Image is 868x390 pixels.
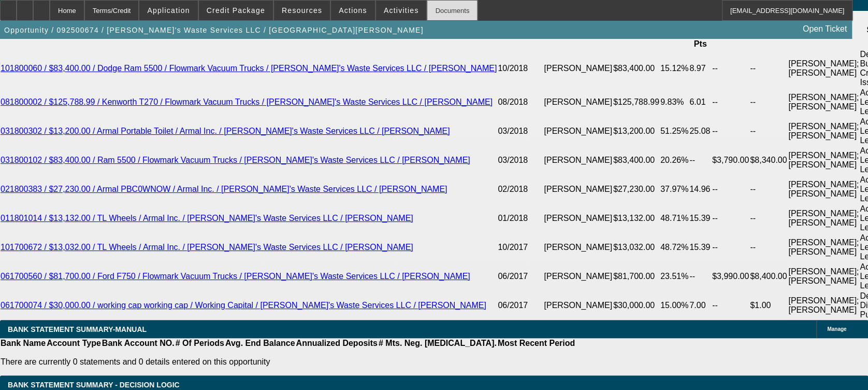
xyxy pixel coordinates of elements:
td: $8,400.00 [749,262,788,291]
td: [PERSON_NAME] [543,49,613,88]
td: 6.01 [689,88,712,117]
td: 08/2018 [497,88,543,117]
span: Application [147,6,190,15]
a: 101700672 / $13,032.00 / TL Wheels / Armal Inc. / [PERSON_NAME]'s Waste Services LLC / [PERSON_NAME] [1,243,413,252]
td: 37.97% [660,175,689,204]
td: [PERSON_NAME]; [PERSON_NAME] [788,291,859,320]
td: [PERSON_NAME]; [PERSON_NAME] [788,175,859,204]
td: 15.39 [689,233,712,262]
td: [PERSON_NAME]; [PERSON_NAME] [788,117,859,146]
td: [PERSON_NAME] [543,146,613,175]
td: $125,788.99 [613,88,660,117]
span: Bank Statement Summary - Decision Logic [8,381,180,389]
th: # Of Periods [175,338,225,349]
th: Avg. End Balance [225,338,296,349]
td: -- [712,233,749,262]
td: $13,200.00 [613,117,660,146]
td: -- [749,117,788,146]
td: 23.51% [660,262,689,291]
td: [PERSON_NAME]; [PERSON_NAME] [788,146,859,175]
td: -- [689,262,712,291]
td: 14.96 [689,175,712,204]
td: 10/2018 [497,49,543,88]
td: 48.72% [660,233,689,262]
td: 03/2018 [497,146,543,175]
td: 7.00 [689,291,712,320]
a: 011801014 / $13,132.00 / TL Wheels / Armal Inc. / [PERSON_NAME]'s Waste Services LLC / [PERSON_NAME] [1,214,413,222]
button: Application [139,1,197,20]
td: [PERSON_NAME] [543,204,613,233]
td: 02/2018 [497,175,543,204]
span: Resources [282,6,322,15]
td: $27,230.00 [613,175,660,204]
span: Manage [827,326,846,332]
td: [PERSON_NAME]; [PERSON_NAME] [788,49,859,88]
button: Activities [376,1,427,20]
td: 15.00% [660,291,689,320]
td: 06/2017 [497,262,543,291]
td: [PERSON_NAME] [543,291,613,320]
td: -- [712,88,749,117]
td: -- [749,49,788,88]
th: Bank Account NO. [102,338,175,349]
td: -- [749,204,788,233]
td: 51.25% [660,117,689,146]
td: 15.39 [689,204,712,233]
td: 06/2017 [497,291,543,320]
p: There are currently 0 statements and 0 details entered on this opportunity [1,357,575,367]
td: [PERSON_NAME]; [PERSON_NAME] [788,88,859,117]
td: -- [712,204,749,233]
td: 10/2017 [497,233,543,262]
a: 031800102 / $83,400.00 / Ram 5500 / Flowmark Vacuum Trucks / [PERSON_NAME]'s Waste Services LLC /... [1,156,470,164]
td: [PERSON_NAME]; [PERSON_NAME] [788,233,859,262]
td: -- [712,175,749,204]
a: 081800002 / $125,788.99 / Kenworth T270 / Flowmark Vacuum Trucks / [PERSON_NAME]'s Waste Services... [1,97,493,106]
th: Most Recent Period [497,338,575,349]
td: -- [712,117,749,146]
td: 25.08 [689,117,712,146]
th: Account Type [46,338,102,349]
td: $83,400.00 [613,49,660,88]
td: [PERSON_NAME] [543,88,613,117]
td: [PERSON_NAME] [543,117,613,146]
td: $3,790.00 [712,146,749,175]
span: BANK STATEMENT SUMMARY-MANUAL [8,325,147,333]
td: 48.71% [660,204,689,233]
td: $81,700.00 [613,262,660,291]
td: -- [749,88,788,117]
td: 20.26% [660,146,689,175]
td: 15.12% [660,49,689,88]
td: -- [689,146,712,175]
td: $3,990.00 [712,262,749,291]
td: [PERSON_NAME]; [PERSON_NAME] [788,262,859,291]
td: $1.00 [749,291,788,320]
td: [PERSON_NAME] [543,233,613,262]
td: -- [712,291,749,320]
a: 031800302 / $13,200.00 / Armal Portable Toilet / Armal Inc. / [PERSON_NAME]'s Waste Services LLC ... [1,127,450,135]
td: $13,132.00 [613,204,660,233]
td: $30,000.00 [613,291,660,320]
span: Activities [384,6,419,15]
a: 061700560 / $81,700.00 / Ford F750 / Flowmark Vacuum Trucks / [PERSON_NAME]'s Waste Services LLC ... [1,272,470,281]
td: 8.97 [689,49,712,88]
td: [PERSON_NAME] [543,175,613,204]
td: $83,400.00 [613,146,660,175]
th: Annualized Deposits [295,338,378,349]
td: -- [749,233,788,262]
a: 101800060 / $83,400.00 / Dodge Ram 5500 / Flowmark Vacuum Trucks / [PERSON_NAME]'s Waste Services... [1,64,497,73]
td: -- [749,175,788,204]
th: # Mts. Neg. [MEDICAL_DATA]. [378,338,497,349]
a: 061700074 / $30,000.00 / working cap working cap / Working Capital / [PERSON_NAME]'s Waste Servic... [1,301,486,310]
td: [PERSON_NAME]; [PERSON_NAME] [788,204,859,233]
td: $13,032.00 [613,233,660,262]
button: Credit Package [199,1,273,20]
span: Opportunity / 092500674 / [PERSON_NAME]'s Waste Services LLC / [GEOGRAPHIC_DATA][PERSON_NAME] [4,26,424,34]
td: $8,340.00 [749,146,788,175]
span: Credit Package [207,6,265,15]
td: 01/2018 [497,204,543,233]
span: Actions [339,6,367,15]
td: [PERSON_NAME] [543,262,613,291]
a: Open Ticket [799,20,851,38]
td: 03/2018 [497,117,543,146]
button: Resources [274,1,330,20]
